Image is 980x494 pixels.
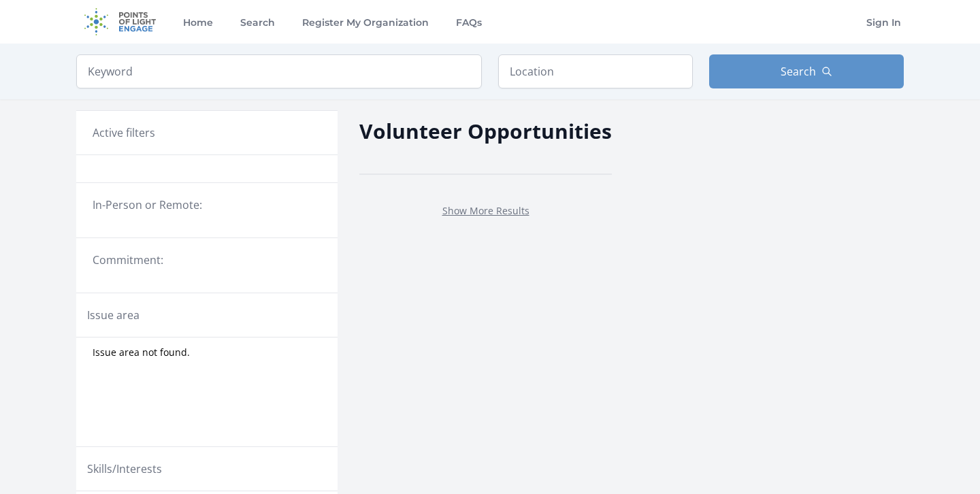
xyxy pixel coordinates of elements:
h3: Active filters [93,125,155,141]
input: Keyword [76,54,482,88]
button: Search [709,54,904,88]
h2: Volunteer Opportunities [359,116,612,146]
span: Issue area not found. [93,346,190,359]
legend: In-Person or Remote: [93,197,321,213]
legend: Commitment: [93,252,321,268]
legend: Skills/Interests [87,461,162,477]
span: Search [781,63,816,80]
legend: Issue area [87,307,140,323]
input: Location [498,54,693,88]
a: Show More Results [442,204,529,217]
